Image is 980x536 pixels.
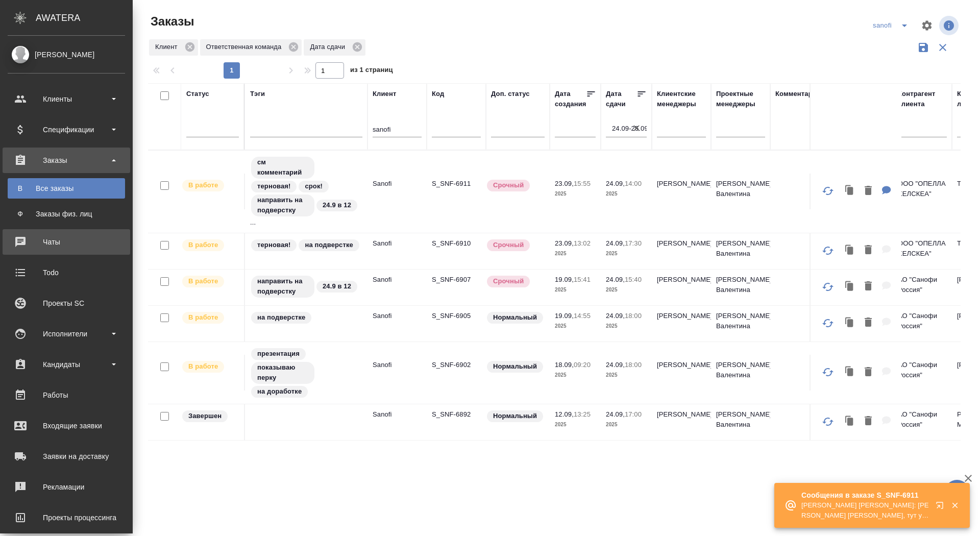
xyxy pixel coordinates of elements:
[606,410,625,418] p: 24.09,
[840,362,860,383] button: Клонировать
[373,360,422,370] p: Sanofi
[432,311,481,321] p: S_SNF-6905
[711,270,770,305] td: [PERSON_NAME] Валентина
[939,16,961,35] span: Посмотреть информацию
[606,180,625,187] p: 24.09,
[606,89,636,109] div: Дата сдачи
[323,281,351,291] p: 24.9 в 12
[574,361,591,369] p: 09:20
[555,370,596,380] p: 2025
[3,229,130,255] a: Чаты
[555,312,574,320] p: 19.09,
[486,238,545,252] div: Выставляется автоматически, если на указанный объем услуг необходимо больше времени в стандартном...
[8,49,125,60] div: [PERSON_NAME]
[606,239,625,247] p: 24.09,
[840,276,860,297] button: Клонировать
[155,42,181,52] p: Клиент
[711,306,770,342] td: [PERSON_NAME] Валентина
[493,180,524,190] p: Срочный
[257,157,308,178] p: см комментарий
[840,181,860,202] button: Клонировать
[606,361,625,369] p: 24.09,
[310,42,349,52] p: Дата сдачи
[574,410,591,418] p: 13:25
[13,183,120,193] div: Все заказы
[625,312,642,320] p: 18:00
[716,89,765,109] div: Проектные менеджеры
[373,311,422,321] p: Sanofi
[8,449,125,464] div: Заявки на доставку
[606,249,647,259] p: 2025
[250,275,362,299] div: направить на подверстку, 24.9 в 12
[8,204,125,224] a: ФЗаказы физ. лиц
[840,411,860,432] button: Клонировать
[188,276,218,286] p: В работе
[8,122,125,137] div: Спецификации
[304,39,365,56] div: Дата сдачи
[188,180,218,190] p: В работе
[486,409,545,423] div: Статус по умолчанию для стандартных заказов
[250,347,362,399] div: презентация, показываю перку, на доработке
[8,510,125,525] div: Проекты процессинга
[8,387,125,403] div: Работы
[491,89,530,99] div: Доп. статус
[555,410,574,418] p: 12.09,
[323,200,351,210] p: 24.9 в 12
[3,505,130,530] a: Проекты процессинга
[555,361,574,369] p: 18.09,
[606,321,647,331] p: 2025
[8,178,125,199] a: ВВсе заказы
[555,285,596,295] p: 2025
[3,290,130,316] a: Проекты SC
[350,64,393,79] span: из 1 страниц
[555,180,574,187] p: 23.09,
[816,275,840,299] button: Обновить
[257,276,308,297] p: направить на подверстку
[606,312,625,320] p: 24.09,
[432,275,481,285] p: S_SNF-6907
[625,239,642,247] p: 17:30
[860,240,877,261] button: Удалить
[493,240,524,250] p: Срочный
[711,355,770,391] td: [PERSON_NAME] Валентина
[860,312,877,333] button: Удалить
[816,409,840,434] button: Обновить
[711,233,770,269] td: [PERSON_NAME] Валентина
[250,156,362,228] div: см комментарий, терновая!, срок!, направить на подверстку, 24.9 в 12, уточняю вопрос
[898,409,947,430] p: АО "Санофи Россия"
[8,296,125,311] div: Проекты SC
[914,38,933,57] button: Сохранить фильтры
[816,179,840,203] button: Обновить
[373,238,422,249] p: Sanofi
[257,312,305,323] p: на подверстке
[652,270,711,305] td: [PERSON_NAME]
[8,479,125,495] div: Рекламации
[915,13,939,38] span: Настроить таблицу
[555,189,596,199] p: 2025
[432,409,481,420] p: S_SNF-6892
[8,418,125,433] div: Входящие заявки
[555,420,596,430] p: 2025
[8,265,125,280] div: Todo
[188,361,218,372] p: В работе
[652,306,711,342] td: [PERSON_NAME]
[555,89,586,109] div: Дата создания
[555,276,574,283] p: 19.09,
[933,38,952,57] button: Сбросить фильтры
[574,312,591,320] p: 14:55
[250,238,362,252] div: терновая!, на подверстке
[36,8,133,28] div: AWATERA
[652,355,711,391] td: [PERSON_NAME]
[200,39,302,56] div: Ответственная команда
[625,361,642,369] p: 18:00
[493,312,537,323] p: Нормальный
[373,275,422,285] p: Sanofi
[870,17,915,34] div: split button
[860,276,877,297] button: Удалить
[257,181,290,191] p: терновая!
[657,89,706,109] div: Клиентские менеджеры
[13,209,120,219] div: Заказы физ. лиц
[606,370,647,380] p: 2025
[186,89,209,99] div: Статус
[486,179,545,192] div: Выставляется автоматически, если на указанный объем услуг необходимо больше времени в стандартном...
